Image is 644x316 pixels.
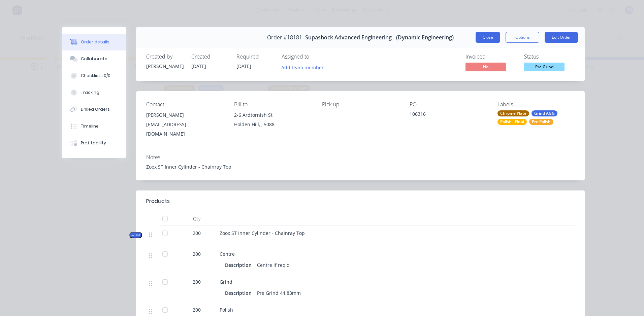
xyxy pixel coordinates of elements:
div: Chrome Plate [497,110,529,116]
div: Zoox ST Inner Cylinder - Chainray Top [146,163,575,170]
span: Supashock Advanced Engineering - (Dynamic Engineering) [305,34,454,41]
div: 106316 [410,110,487,120]
div: 2-6 Ardtornish StHolden Hill, , 5088 [234,110,311,132]
div: Grind AGG [532,110,557,116]
div: Collaborate [81,56,107,62]
span: Grind [220,279,232,285]
button: Timeline [62,118,126,135]
div: Polish - Final [497,119,527,125]
span: Kit [131,233,140,238]
button: Add team member [278,63,327,72]
div: Invoiced [465,54,516,60]
button: Order details [62,34,126,50]
button: Profitability [62,135,126,151]
div: Timeline [81,123,99,129]
div: [PERSON_NAME] [146,110,223,120]
div: Created [191,54,228,60]
div: [PERSON_NAME] [146,63,183,70]
button: Checklists 0/0 [62,67,126,84]
div: Pre Grind 44.83mm [254,288,303,298]
div: Bill to [234,101,311,108]
div: Checklists 0/0 [81,73,110,79]
button: Collaborate [62,50,126,67]
span: 200 [193,306,201,313]
div: Order details [81,39,109,45]
div: Profitability [81,140,106,146]
div: Products [146,197,170,205]
div: Assigned to [282,54,349,60]
div: Qty [176,212,217,225]
span: [DATE] [236,63,251,69]
div: Pre Polish [529,119,553,125]
div: [PERSON_NAME][EMAIL_ADDRESS][DOMAIN_NAME] [146,110,223,139]
span: Centre [220,251,235,257]
span: Pre Grind [524,63,565,71]
button: Options [506,32,539,43]
div: Required [236,54,273,60]
div: Holden Hill, , 5088 [234,120,311,129]
div: Created by [146,54,183,60]
div: PO [410,101,487,108]
div: [EMAIL_ADDRESS][DOMAIN_NAME] [146,120,223,139]
button: Edit Order [545,32,578,43]
button: Tracking [62,84,126,101]
div: Centre if req'd [254,260,292,270]
button: Kit [129,232,142,238]
div: Linked Orders [81,106,110,112]
div: Description [225,260,254,270]
span: Polish [220,307,233,313]
button: Pre Grind [524,63,565,73]
span: Zoox ST Inner Cylinder - Chainray Top [220,230,305,236]
div: Description [225,288,254,298]
button: Close [476,32,500,43]
div: Contact [146,101,223,108]
div: 2-6 Ardtornish St [234,110,311,120]
span: Order #18181 - [267,34,305,41]
button: Linked Orders [62,101,126,118]
button: Add team member [282,63,327,72]
span: 200 [193,250,201,257]
span: 200 [193,230,201,237]
div: Labels [497,101,575,108]
div: Pick up [322,101,399,108]
div: Status [524,54,575,60]
span: No [465,63,506,71]
span: [DATE] [191,63,206,69]
span: 200 [193,278,201,285]
div: Notes [146,154,575,161]
div: Tracking [81,90,99,96]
